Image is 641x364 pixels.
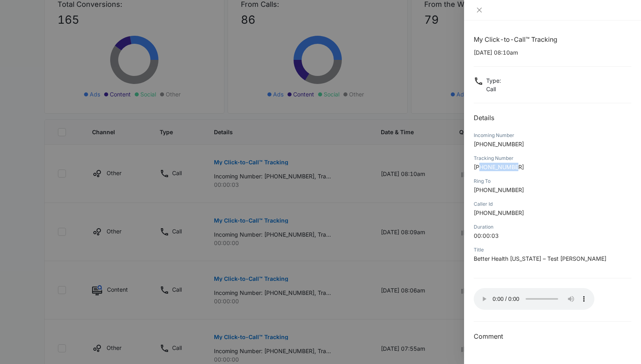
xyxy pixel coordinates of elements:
[474,331,631,341] h3: Comment
[486,76,501,85] p: Type :
[474,209,524,216] span: [PHONE_NUMBER]
[474,223,631,231] div: Duration
[476,7,483,13] span: close
[474,113,631,123] h2: Details
[474,246,631,254] div: Title
[474,155,631,162] div: Tracking Number
[474,232,499,239] span: 00:00:03
[474,164,524,170] span: [PHONE_NUMBER]
[474,186,524,193] span: [PHONE_NUMBER]
[474,35,631,44] h1: My Click-to-Call™ Tracking
[474,6,485,14] button: Close
[474,288,594,310] audio: Your browser does not support the audio tag.
[474,141,524,147] span: [PHONE_NUMBER]
[474,255,606,262] span: Better Health [US_STATE] – Test [PERSON_NAME]
[474,178,631,185] div: Ring To
[486,85,501,93] p: Call
[474,200,631,208] div: Caller Id
[474,132,631,139] div: Incoming Number
[474,48,631,57] p: [DATE] 08:10am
